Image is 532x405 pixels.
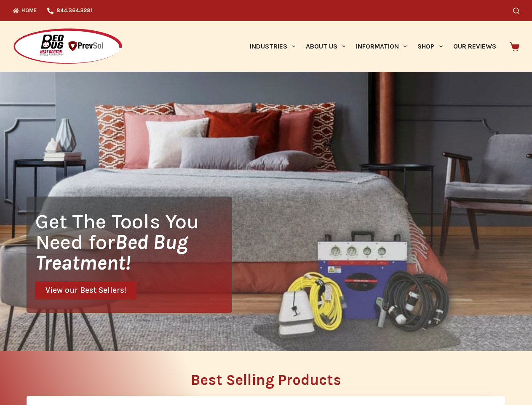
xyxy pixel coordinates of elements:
span: View our Best Sellers! [45,286,126,294]
h2: Best Selling Products [27,373,505,387]
i: Bed Bug Treatment! [35,230,188,275]
a: View our Best Sellers! [35,281,136,300]
img: Prevsol/Bed Bug Heat Doctor [13,28,123,65]
h1: Get The Tools You Need for [35,211,232,273]
a: Our Reviews [448,21,501,72]
a: Information [351,21,412,72]
a: Shop [412,21,448,72]
a: About Us [300,21,350,72]
a: Industries [244,21,300,72]
nav: Primary [244,21,501,72]
button: Search [513,8,519,14]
